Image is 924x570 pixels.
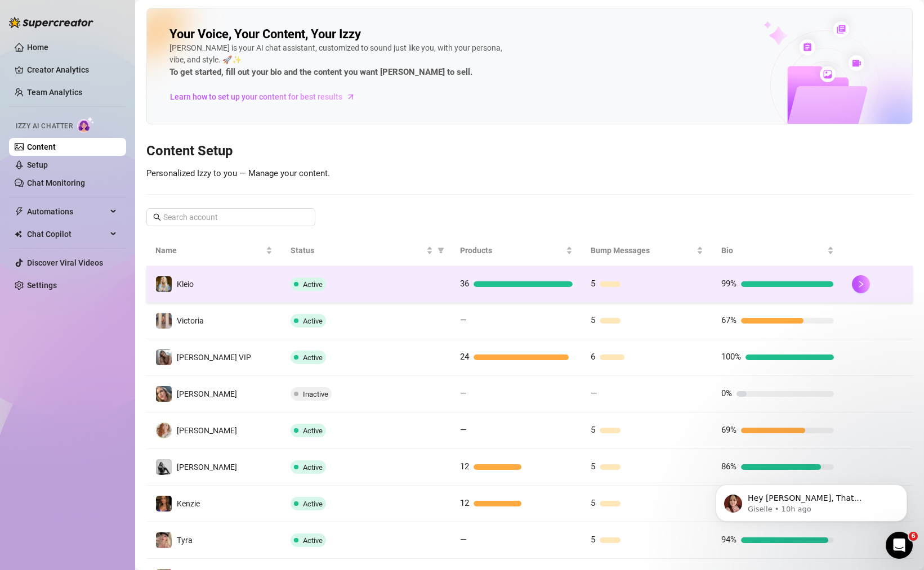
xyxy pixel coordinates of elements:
[15,230,22,238] img: Chat Copilot
[591,244,694,257] span: Bump Messages
[909,532,918,541] span: 6
[712,235,843,266] th: Bio
[303,536,323,545] span: Active
[156,349,172,365] img: Kat Hobbs VIP
[156,532,172,548] img: Tyra
[460,425,467,435] span: —
[153,213,161,221] span: search
[146,235,282,266] th: Name
[591,425,595,435] span: 5
[169,88,364,106] a: Learn how to set up your content for best results
[438,247,444,254] span: filter
[27,43,48,52] a: Home
[177,426,237,435] span: [PERSON_NAME]
[591,315,595,325] span: 5
[163,211,300,223] input: Search account
[591,388,597,398] span: —
[721,425,736,435] span: 69%
[738,9,912,124] img: ai-chatter-content-library-cLFOSyPT.png
[146,142,913,160] h3: Content Setup
[345,91,356,102] span: arrow-right
[721,352,741,362] span: 100%
[177,536,193,545] span: Tyra
[177,389,237,398] span: [PERSON_NAME]
[27,61,117,79] a: Creator Analytics
[156,386,172,402] img: Kat Hobbs
[451,235,582,266] th: Products
[156,459,172,475] img: Grace Hunt
[721,279,736,289] span: 99%
[857,280,865,288] span: right
[460,279,469,289] span: 36
[303,390,328,398] span: Inactive
[460,461,469,472] span: 12
[15,207,24,216] span: thunderbolt
[699,461,924,540] iframe: Intercom notifications message
[177,499,200,508] span: Kenzie
[303,427,323,435] span: Active
[721,388,732,398] span: 0%
[460,388,467,398] span: —
[303,317,323,325] span: Active
[156,313,172,329] img: Victoria
[146,168,330,178] span: Personalized Izzy to you — Manage your content.
[177,353,251,362] span: [PERSON_NAME] VIP
[303,463,323,472] span: Active
[177,463,237,472] span: [PERSON_NAME]
[27,178,85,187] a: Chat Monitoring
[27,225,107,243] span: Chat Copilot
[291,244,424,257] span: Status
[721,535,736,545] span: 94%
[177,280,194,289] span: Kleio
[156,496,172,511] img: Kenzie
[27,88,82,97] a: Team Analytics
[303,353,323,362] span: Active
[27,160,48,169] a: Setup
[460,352,469,362] span: 24
[435,242,447,259] span: filter
[27,142,56,151] a: Content
[9,17,93,28] img: logo-BBDzfeDw.svg
[460,244,564,257] span: Products
[169,26,361,42] h2: Your Voice, Your Content, Your Izzy
[156,276,172,292] img: Kleio
[169,42,507,79] div: [PERSON_NAME] is your AI chat assistant, customized to sound just like you, with your persona, vi...
[582,235,712,266] th: Bump Messages
[16,121,73,132] span: Izzy AI Chatter
[169,67,472,77] strong: To get started, fill out your bio and the content you want [PERSON_NAME] to sell.
[460,315,467,325] span: —
[852,275,870,293] button: right
[591,352,595,362] span: 6
[721,315,736,325] span: 67%
[282,235,451,266] th: Status
[27,281,57,290] a: Settings
[27,258,103,267] a: Discover Viral Videos
[591,279,595,289] span: 5
[591,535,595,545] span: 5
[591,461,595,472] span: 5
[156,423,172,438] img: Amy Pond
[303,500,323,508] span: Active
[155,244,264,257] span: Name
[27,203,107,221] span: Automations
[170,91,342,103] span: Learn how to set up your content for best results
[721,244,825,257] span: Bio
[591,498,595,508] span: 5
[886,532,913,559] iframe: Intercom live chat
[460,498,469,508] span: 12
[303,280,323,289] span: Active
[460,535,467,545] span: —
[177,316,204,325] span: Victoria
[77,116,95,133] img: AI Chatter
